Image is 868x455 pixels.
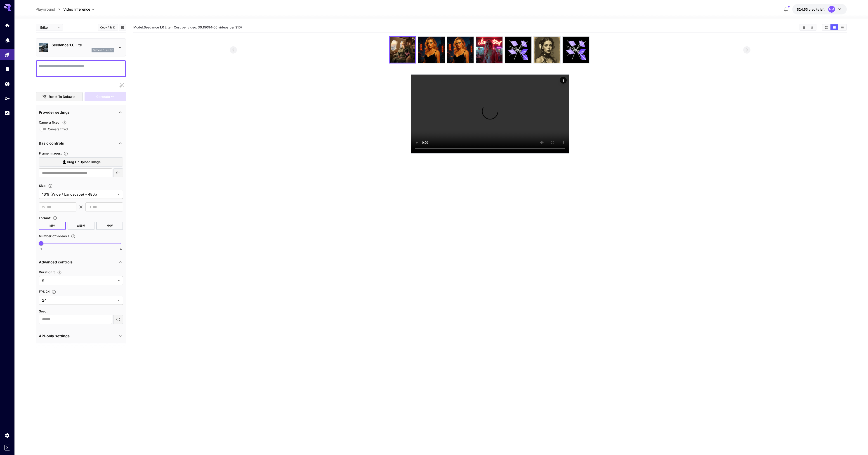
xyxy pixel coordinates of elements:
span: Video Inference [63,7,90,12]
button: WEBM [68,222,94,230]
button: Choose the file format for the output video. [51,216,59,220]
img: 9aa6rOAAAABklEQVQDAGeibmaVwK+eAAAAAElFTkSuQmCC [418,37,445,63]
button: Specify how many videos to generate in a single request. Each video generation will be charged se... [69,234,77,239]
p: Provider settings [39,110,70,115]
div: Home [5,23,10,28]
p: Advanced controls [39,259,73,265]
button: Set the fps [50,290,58,294]
span: 24 [42,298,116,303]
p: seedance_1_0_lite [93,49,113,52]
span: Drag or upload image [67,159,101,165]
span: 5 [42,278,116,284]
img: +3hSZpAAAABklEQVQDAEWKGjEX+afWAAAAAElFTkSuQmCC [534,37,560,63]
button: Upload frame images. [62,151,70,156]
span: Frame Images : [39,151,62,155]
div: Advanced controls [39,257,123,267]
div: Basic controls [39,138,123,149]
span: FPS : 24 [39,290,50,293]
button: Show videos in list view [838,24,846,30]
span: Format : [39,216,51,220]
div: Seedance 1.0 Liteseedance_1_0_lite [39,40,123,54]
span: Duration : 5 [39,270,55,274]
p: Basic controls [39,141,64,146]
div: Models [5,37,10,43]
div: Actions [560,77,567,84]
div: NM [828,6,835,13]
button: Download All [808,24,816,30]
button: $24.53451NM [792,4,847,14]
div: Clear videosDownload All [800,24,816,31]
button: Expand sidebar [4,445,10,450]
div: Usage [5,110,10,116]
div: Settings [5,433,10,438]
span: 1 [40,247,42,251]
img: xRX76QAAAAGSURBVAMAHNPGOnjOoVoAAAAASUVORK5CYII= [476,37,502,63]
img: gXjr0gAAAAZJREFUAwCJAQNGk2NPjgAAAABJRU5ErkJggg== [447,37,474,63]
span: $24.53 [797,7,809,11]
span: Camera fixed : [39,120,60,124]
p: API-only settings [39,333,70,339]
div: Wallet [5,81,10,87]
span: W [42,204,45,210]
button: Copy AIR ID [98,24,118,31]
button: Adjust the dimensions of the generated image by specifying its width and height in pixels, or sel... [46,184,54,188]
div: Show videos in grid viewShow videos in video viewShow videos in list view [822,24,847,31]
p: Seedance 1.0 Lite [52,42,114,48]
button: Show videos in video view [830,24,838,30]
img: 8iG37EAAAAGSURBVAMA7TcQn5khnRoAAAAASUVORK5CYII= [390,37,415,63]
div: Playground [5,52,10,58]
span: 4 [120,247,122,251]
span: Editor [40,25,54,30]
span: Size : [39,184,46,188]
button: Add to library [120,25,125,30]
span: Number of videos : 1 [39,234,69,238]
button: MP4 [39,222,66,230]
label: Drag or upload image [39,157,123,167]
div: API-only settings [39,331,123,341]
div: API Keys [5,96,10,101]
button: MOV [96,222,123,230]
div: Library [5,66,10,72]
a: Playground [36,7,55,12]
button: Reset to defaults [36,92,83,101]
b: 0.15094 [200,25,212,29]
span: H [89,204,91,210]
span: Model: [133,25,170,29]
div: $24.53451 [797,7,825,12]
span: 16:9 (Wide / Landscape) - 480p [42,192,116,197]
span: Camera fixed [48,127,68,131]
button: Clear videos [800,24,808,30]
nav: breadcrumb [36,7,63,12]
button: Set the number of duration [55,270,64,275]
span: credits left [809,7,825,11]
button: Show videos in grid view [822,24,830,30]
div: Provider settings [39,107,123,118]
span: Cost per video: $ (66 videos per $10) [174,25,242,29]
b: Seedance 1.0 Lite [144,25,170,29]
span: Seed : [39,309,47,313]
p: · [172,25,173,30]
